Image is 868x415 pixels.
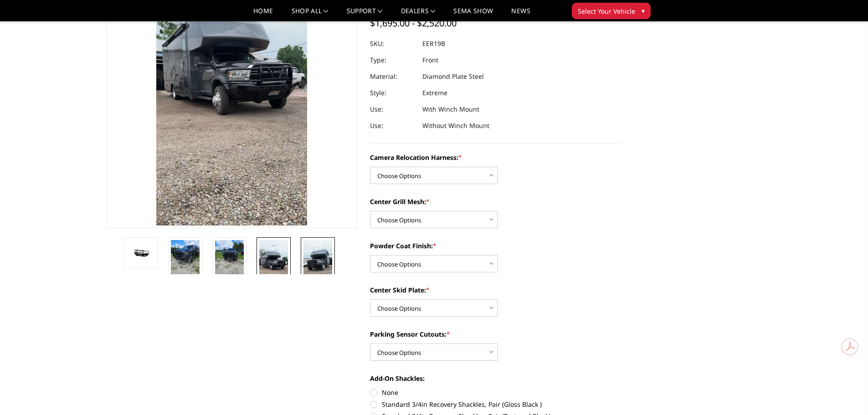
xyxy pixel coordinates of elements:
label: Parking Sensor Cutouts: [370,329,621,339]
label: Add-On Shackles: [370,374,621,383]
img: 2019-2026 Ram 2500-3500 - T2 Series - Extreme Front Bumper (receiver or winch) [303,240,332,291]
dd: EER19B [422,36,445,52]
img: 2019-2026 Ram 2500-3500 - T2 Series - Extreme Front Bumper (receiver or winch) [127,246,155,259]
a: Dealers [401,8,436,21]
span: $1,695.00 - $2,520.00 [370,17,457,29]
a: News [511,8,530,21]
img: 2019-2026 Ram 2500-3500 - T2 Series - Extreme Front Bumper (receiver or winch) [215,240,244,278]
dt: Style: [370,85,416,101]
a: SEMA Show [453,8,493,21]
dd: Without Winch Mount [422,118,489,134]
dd: Extreme [422,85,447,101]
span: ▾ [642,6,645,15]
dd: Front [422,52,438,68]
img: 2019-2026 Ram 2500-3500 - T2 Series - Extreme Front Bumper (receiver or winch) [171,240,200,278]
a: Support [347,8,383,21]
dt: Material: [370,68,416,85]
span: Select Your Vehicle [578,6,635,16]
button: Select Your Vehicle [572,3,651,19]
a: shop all [292,8,329,21]
dt: SKU: [370,36,416,52]
label: Camera Relocation Harness: [370,153,621,162]
iframe: Chat Widget [822,371,868,415]
dd: With Winch Mount [422,101,479,118]
dt: Use: [370,101,416,118]
dd: Diamond Plate Steel [422,68,484,85]
dt: Type: [370,52,416,68]
label: None [370,388,621,397]
dt: Use: [370,118,416,134]
label: Center Grill Mesh: [370,197,621,206]
label: Standard 3/4in Recovery Shackles, Pair (Gloss Black ) [370,400,621,409]
label: Powder Coat Finish: [370,241,621,251]
a: Home [253,8,273,21]
label: Center Skid Plate: [370,285,621,295]
img: 2019-2026 Ram 2500-3500 - T2 Series - Extreme Front Bumper (receiver or winch) [259,240,288,291]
